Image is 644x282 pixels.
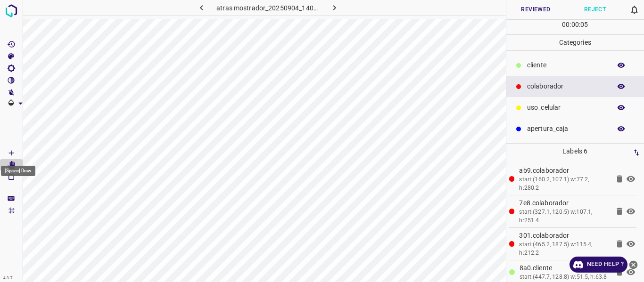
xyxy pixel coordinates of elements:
[527,103,606,113] p: uso_celular
[527,60,606,70] p: cliente
[519,176,609,192] div: start:(160.2, 107.1) w:77.2, h:280.2
[3,2,20,19] img: logo
[562,20,570,30] p: 00
[580,20,588,30] p: 05
[527,81,606,91] p: colaborador
[519,198,609,208] p: 7e8.colaborador
[527,124,606,134] p: apertura_caja
[571,20,579,30] p: 00
[519,231,609,241] p: 301.colaborador
[519,208,609,225] div: start:(327.1, 120.5) w:107.1, h:251.4
[1,274,15,282] div: 4.3.7
[570,257,627,273] a: Need Help ?
[216,2,319,16] h6: atras mostrador_20250904_140637_654594.jpg
[509,144,642,159] p: Labels 6
[520,263,610,273] p: 8a0.cliente
[562,20,588,34] div: : :
[627,257,639,273] button: close-help
[519,166,609,176] p: ab9.colaborador
[519,241,609,257] div: start:(465.2, 187.5) w:115.4, h:212.2
[1,166,35,176] div: [Space] Draw
[520,273,610,282] div: start:(447.7, 128.8) w:51.5, h:63.8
